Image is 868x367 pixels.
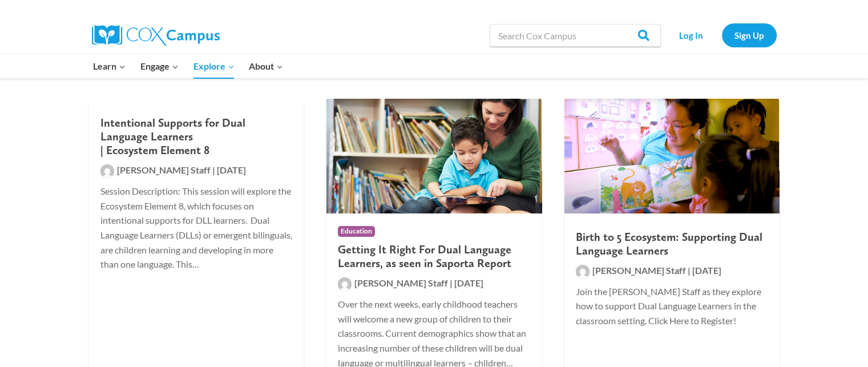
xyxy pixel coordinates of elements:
[592,265,686,276] span: [PERSON_NAME] Staff
[450,277,453,288] span: |
[454,277,483,288] span: [DATE]
[354,277,448,288] span: [PERSON_NAME] Staff
[688,265,691,276] span: |
[241,54,290,78] button: Child menu of About
[338,243,530,270] h2: Getting It Right For Dual Language Learners, as seen in Saporta Report
[667,23,777,47] nav: Secondary Navigation
[86,54,134,78] button: Child menu of Learn
[667,23,716,47] a: Log In
[217,164,246,175] span: [DATE]
[100,116,293,157] h2: Intentional Supports for Dual Language Learners | Ecosystem Element 8
[212,164,215,175] span: |
[576,230,768,257] h2: Birth to 5 Ecosystem: Supporting Dual Language Learners
[338,226,375,237] span: Education
[692,265,721,276] span: [DATE]
[186,54,242,78] button: Child menu of Explore
[133,54,186,78] button: Child menu of Engage
[722,23,777,47] a: Sign Up
[117,164,211,175] span: [PERSON_NAME] Staff
[92,25,220,46] img: Cox Campus
[86,54,290,78] nav: Primary Navigation
[576,284,768,328] p: Join the [PERSON_NAME] Staff as they explore how to support Dual Language Learners in the classro...
[100,184,293,272] p: Session Description: This session will explore the Ecosystem Element 8, which focuses on intentio...
[490,24,661,47] input: Search Cox Campus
